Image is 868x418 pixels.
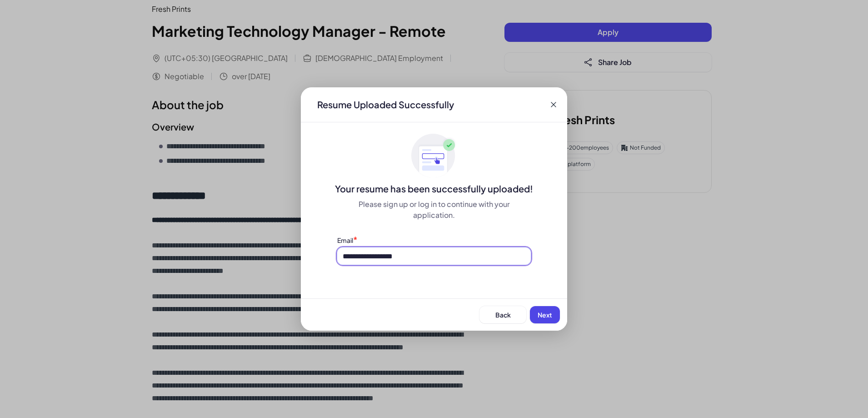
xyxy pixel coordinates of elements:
[530,306,560,323] button: Next
[479,306,526,323] button: Back
[538,311,552,319] span: Next
[310,98,461,111] div: Resume Uploaded Successfully
[337,236,353,244] label: Email
[301,182,567,195] div: Your resume has been successfully uploaded!
[411,133,457,179] img: ApplyedMaskGroup3.svg
[337,199,531,221] div: Please sign up or log in to continue with your application.
[495,311,511,319] span: Back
